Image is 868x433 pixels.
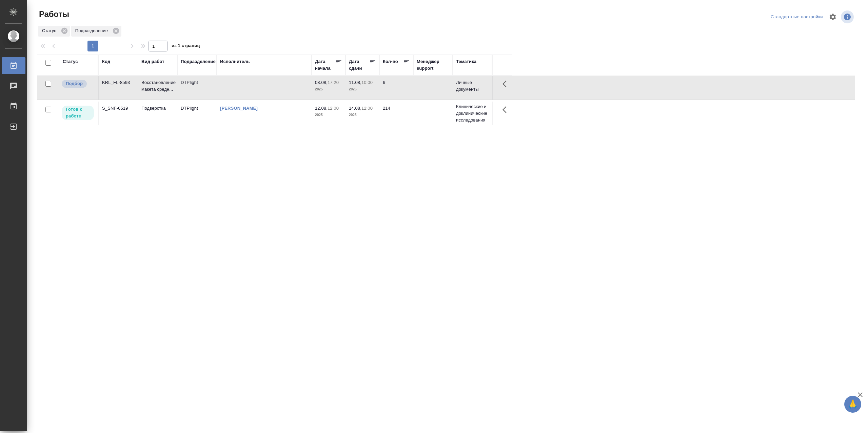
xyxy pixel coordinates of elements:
[349,112,376,118] p: 2025
[825,9,841,25] span: Настроить таблицу
[177,102,217,125] td: DTPlight
[328,80,339,85] p: 17:20
[66,80,83,87] p: Подбор
[769,12,825,22] div: split button
[379,76,413,100] td: 6
[498,76,515,92] button: Здесь прячутся важные кнопки
[844,396,861,413] button: 🙏
[61,105,95,121] div: Исполнитель может приступить к работе
[349,106,361,111] p: 14.08,
[42,27,59,34] p: Статус
[220,58,250,65] div: Исполнитель
[379,102,413,125] td: 214
[498,102,515,118] button: Здесь прячутся важные кнопки
[181,58,216,65] div: Подразделение
[315,86,342,93] p: 2025
[349,58,369,72] div: Дата сдачи
[102,79,135,86] div: KRL_FL-8593
[841,10,855,23] span: Посмотреть информацию
[361,106,373,111] p: 12:00
[315,58,335,72] div: Дата начала
[141,105,174,112] p: Подверстка
[102,58,110,65] div: Код
[456,58,476,65] div: Тематика
[315,112,342,118] p: 2025
[456,79,489,93] p: Личные документы
[75,27,110,34] p: Подразделение
[66,106,90,120] p: Готов к работе
[37,9,69,20] span: Работы
[315,106,328,111] p: 12.08,
[61,79,95,88] div: Можно подбирать исполнителей
[315,80,328,85] p: 08.08,
[63,58,78,65] div: Статус
[349,80,361,85] p: 11.08,
[71,26,121,37] div: Подразделение
[102,105,135,112] div: S_SNF-6519
[417,58,449,72] div: Менеджер support
[141,58,164,65] div: Вид работ
[220,106,258,111] a: [PERSON_NAME]
[847,397,859,411] span: 🙏
[328,106,339,111] p: 12:00
[141,79,174,93] p: Восстановление макета средн...
[383,58,398,65] div: Кол-во
[349,86,376,93] p: 2025
[172,42,200,51] span: из 1 страниц
[38,26,70,37] div: Статус
[361,80,373,85] p: 10:00
[456,103,489,124] p: Клинические и доклинические исследования
[177,76,217,100] td: DTPlight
